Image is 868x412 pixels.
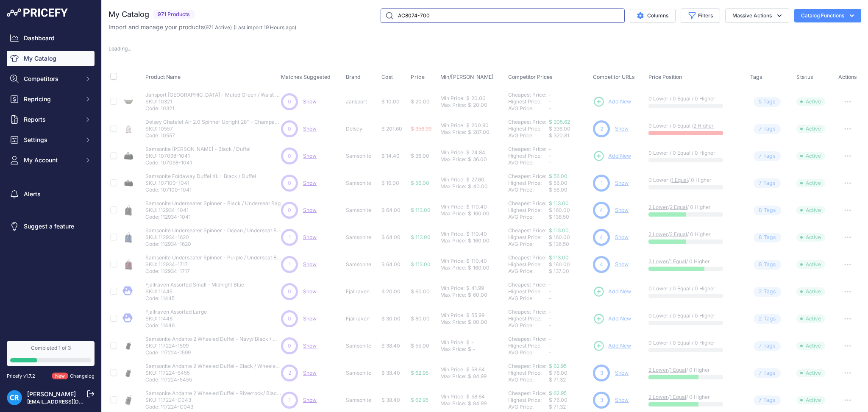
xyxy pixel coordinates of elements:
[796,74,815,81] button: Status
[508,254,546,261] a: Cheapest Price:
[754,260,781,270] span: Tag
[470,149,485,156] div: 24.84
[411,288,430,295] span: $ 60.00
[145,207,281,214] p: SKU: 112934-1041
[508,105,549,112] div: AVG Price:
[468,183,471,190] div: $
[796,206,825,214] span: Active
[440,231,465,237] div: Min Price:
[549,92,551,98] span: -
[289,234,291,241] span: 1
[600,125,603,133] span: 2
[346,207,378,214] p: Samsonite
[508,92,546,98] a: Cheapest Price:
[7,132,95,148] button: Settings
[615,397,629,403] a: Show
[508,125,549,132] div: Highest Price:
[303,125,317,132] a: Show
[593,286,631,298] a: Add New
[381,234,401,240] span: $ 64.00
[601,179,603,187] span: 1
[381,207,401,213] span: $ 64.00
[466,285,470,292] div: $
[24,115,79,124] span: Reports
[466,95,470,102] div: $
[24,136,79,144] span: Settings
[838,74,857,80] span: Actions
[670,231,687,237] a: 2 Equal
[7,92,95,107] button: Repricing
[145,132,281,139] p: Code: 10557
[615,370,629,376] a: Show
[648,231,742,238] p: / / 0 Higher
[773,98,776,106] span: s
[648,74,682,80] span: Price Position
[648,95,742,102] p: 0 Lower / 0 Equal / 0 Higher
[508,132,549,139] div: AVG Price:
[440,183,466,190] div: Max Price:
[508,173,546,179] a: Cheapest Price:
[145,241,281,248] p: Code: 112934-1620
[549,390,567,396] a: $ 62.95
[470,203,487,210] div: 110.40
[648,258,742,265] p: / / 0 Higher
[508,98,549,105] div: Highest Price:
[549,187,590,193] div: $ 56.00
[796,152,825,160] span: Active
[381,74,395,81] button: Cost
[24,75,79,83] span: Competitors
[508,234,549,241] div: Highest Price:
[773,152,776,160] span: s
[145,214,281,220] p: Code: 112934-1041
[549,227,569,234] a: $ 113.00
[648,394,668,400] a: 2 Lower
[508,200,546,206] a: Cheapest Price:
[470,258,487,264] div: 110.40
[466,258,470,264] div: $
[288,179,291,187] span: 0
[470,285,484,292] div: 41.99
[145,92,281,98] p: Jansport [GEOGRAPHIC_DATA] - Muted Green / Waist Pack
[508,180,549,187] div: Highest Price:
[794,9,861,22] button: Catalog Functions
[759,261,762,269] span: 8
[303,288,317,295] a: Show
[466,203,470,210] div: $
[648,258,668,264] a: 3 Lower
[206,24,230,31] a: 971 Active
[288,98,291,106] span: 0
[303,207,317,213] a: Show
[508,281,546,288] a: Cheapest Price:
[648,204,742,211] p: / / 0 Higher
[615,207,629,213] a: Show
[759,98,762,106] span: 5
[549,153,551,159] span: -
[411,74,425,81] span: Price
[7,31,95,331] nav: Sidebar
[508,153,549,159] div: Highest Price:
[593,313,631,325] a: Add New
[754,151,781,161] span: Tag
[549,261,570,267] span: $ 160.00
[593,340,631,352] a: Add New
[7,153,95,168] button: My Account
[471,183,488,190] div: 40.00
[508,187,549,193] div: AVG Price:
[508,214,549,220] div: AVG Price:
[145,125,281,132] p: SKU: 10557
[145,173,256,180] p: Samsonite Foldaway Duffel XL - Black / Duffel
[204,24,232,31] span: ( )
[7,187,95,202] a: Alerts
[773,234,776,242] span: s
[759,234,762,242] span: 8
[440,203,465,210] div: Min Price:
[608,288,631,296] span: Add New
[508,146,546,152] a: Cheapest Price:
[411,153,429,159] span: $ 36.00
[70,373,95,379] a: Changelog
[440,292,466,298] div: Max Price:
[7,31,95,46] a: Dashboard
[508,159,549,166] div: AVG Price:
[468,129,471,136] div: $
